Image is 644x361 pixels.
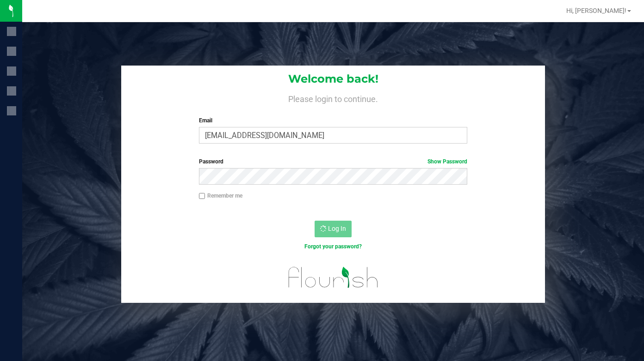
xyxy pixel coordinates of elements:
h4: Please login to continue. [121,92,545,103]
a: Forgot your password? [304,243,362,250]
input: Remember me [199,193,205,199]
button: Log In [315,221,352,237]
a: Show Password [427,158,467,165]
span: Hi, [PERSON_NAME]! [566,7,626,14]
h1: Welcome back! [121,73,545,85]
img: flourish_logo.svg [280,260,386,295]
label: Remember me [199,192,242,200]
span: Password [199,158,223,165]
label: Email [199,116,468,125]
span: Log In [328,225,346,232]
